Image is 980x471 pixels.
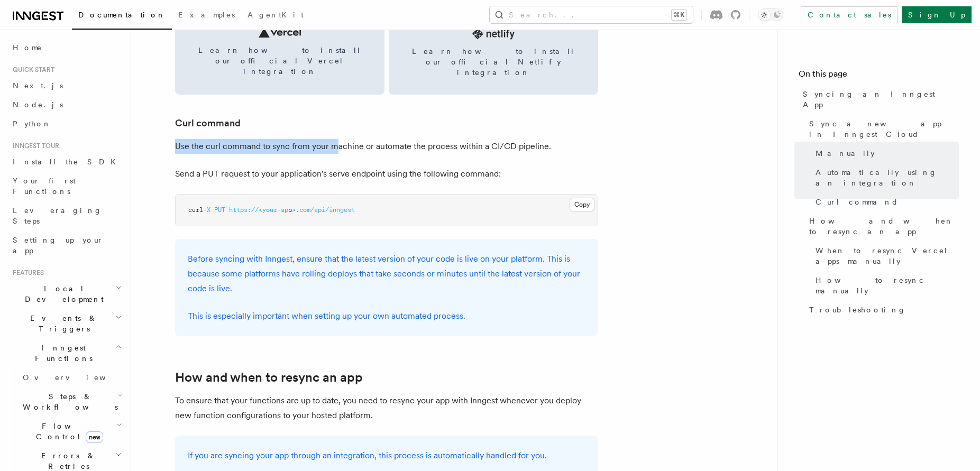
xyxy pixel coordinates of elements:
a: AgentKit [241,3,310,29]
span: Troubleshooting [809,304,906,315]
span: Events & Triggers [8,313,115,334]
a: Syncing an Inngest App [799,85,959,114]
a: Learn how to install our official Vercel integration [175,11,384,95]
span: AgentKit [248,11,304,19]
span: Examples [178,11,235,19]
button: Events & Triggers [8,309,124,338]
span: Documentation [78,11,166,19]
span: .com/api/inngest [296,206,355,214]
a: How and when to resync an app [175,370,363,385]
span: Install the SDK [13,158,122,166]
span: < [259,206,262,214]
a: How to resync manually [811,271,959,300]
span: Automatically using an integration [816,167,959,188]
p: Send a PUT request to your application's serve endpoint using the following command: [175,167,598,181]
h4: On this page [799,68,959,85]
p: Use the curl command to sync from your machine or automate the process within a CI/CD pipeline. [175,139,598,154]
a: Curl command [175,116,241,131]
a: Manually [811,144,959,163]
a: Python [8,114,124,133]
span: PUT [214,206,225,214]
span: Your first Functions [13,177,76,196]
span: Python [13,119,51,128]
span: Manually [816,148,875,159]
span: When to resync Vercel apps manually [816,245,959,266]
a: Next.js [8,76,124,95]
span: Features [8,269,44,277]
a: Automatically using an integration [811,163,959,192]
a: Sync a new app in Inngest Cloud [805,114,959,144]
span: Local Development [8,283,115,304]
p: To ensure that your functions are up to date, you need to resync your app with Inngest whenever y... [175,393,598,423]
span: new [86,431,103,443]
span: Flow Control [19,421,116,442]
a: Install the SDK [8,152,124,171]
span: Learn how to install our official Netlify integration [401,46,585,78]
p: If you are syncing your app through an integration, this process is automatically handled for you. [188,448,585,463]
span: your-ap [262,206,288,214]
span: Steps & Workflows [19,391,118,412]
button: Toggle dark mode [758,8,783,21]
a: Contact sales [801,6,897,23]
span: Overview [23,373,132,382]
span: How to resync manually [816,275,959,296]
a: Home [8,38,124,57]
a: Curl command [811,192,959,211]
a: Learn how to install our official Netlify integration [389,11,598,95]
span: -X [203,206,210,214]
span: Learn how to install our official Vercel integration [188,45,372,77]
span: p [288,206,292,214]
button: Flow Controlnew [19,417,124,446]
a: Overview [19,368,124,387]
span: Sync a new app in Inngest Cloud [809,118,959,140]
button: Search...⌘K [490,6,693,23]
a: Sign Up [902,6,972,23]
p: This is especially important when setting up your own automated process. [188,309,585,324]
span: Node.js [13,100,63,109]
a: Setting up your app [8,230,124,260]
span: > [292,206,296,214]
span: Syncing an Inngest App [803,89,959,110]
span: Leveraging Steps [13,206,102,225]
span: Quick start [8,66,54,74]
span: Home [13,42,42,53]
a: Examples [172,3,241,29]
a: When to resync Vercel apps manually [811,241,959,271]
span: https:// [229,206,259,214]
a: Node.js [8,95,124,114]
span: Curl command [816,197,899,207]
button: Inngest Functions [8,338,124,368]
kbd: ⌘K [672,10,686,20]
button: Copy [570,198,594,211]
button: Steps & Workflows [19,387,124,417]
span: Next.js [13,81,63,90]
button: Local Development [8,279,124,309]
a: Troubleshooting [805,300,959,319]
p: Before syncing with Inngest, ensure that the latest version of your code is live on your platform... [188,252,585,296]
span: How and when to resync an app [809,216,959,237]
span: Setting up your app [13,236,104,255]
span: Inngest tour [8,142,59,150]
a: Documentation [72,3,172,30]
span: Inngest Functions [8,343,114,364]
a: How and when to resync an app [805,211,959,241]
span: curl [188,206,203,214]
a: Leveraging Steps [8,201,124,230]
a: Your first Functions [8,171,124,201]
